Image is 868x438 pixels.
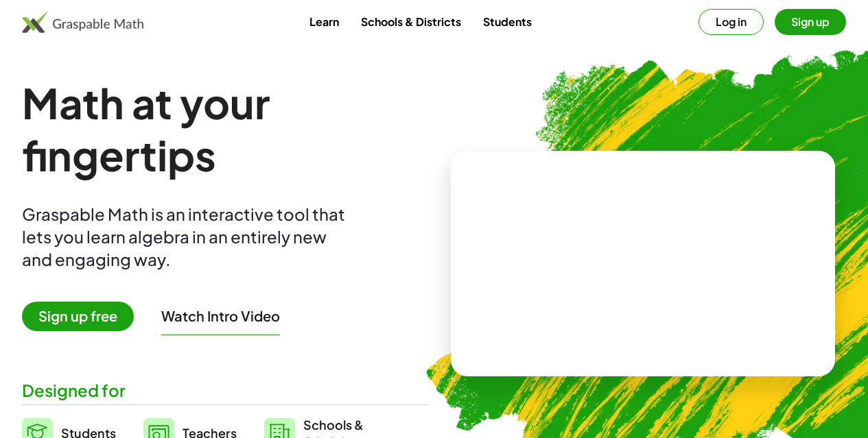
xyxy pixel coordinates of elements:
button: Log in [699,9,764,35]
span: Sign up free [22,302,134,331]
div: Designed for [22,379,429,402]
h1: Math at your fingertips [22,77,429,181]
a: Learn [298,9,350,34]
a: Students [472,9,543,34]
video: What is this? This is dynamic math notation. Dynamic math notation plays a central role in how Gr... [540,212,746,315]
button: Watch Intro Video [161,307,280,325]
button: Sign up [775,9,846,35]
div: Graspable Math is an interactive tool that lets you learn algebra in an entirely new and engaging... [22,203,351,271]
a: Schools & Districts [350,9,472,34]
